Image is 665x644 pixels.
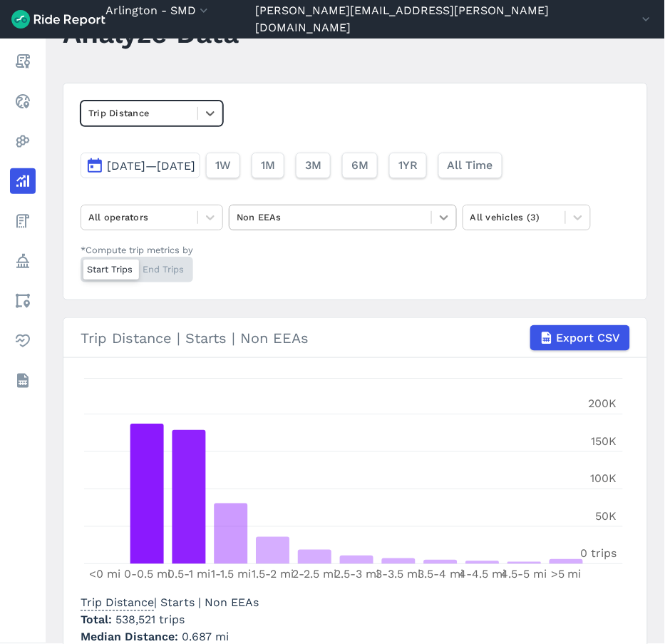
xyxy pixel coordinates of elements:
[398,157,418,174] span: 1YR
[10,168,36,194] a: Analyze
[81,596,259,610] span: | Starts | Non EEAs
[502,567,547,581] tspan: 4.5-5 mi
[10,128,36,154] a: Heatmaps
[10,208,36,234] a: Fees
[557,329,621,347] span: Export CSV
[206,153,240,178] button: 1W
[459,567,505,581] tspan: 4-4.5 mi
[252,567,294,581] tspan: 1.5-2 mi
[215,157,231,174] span: 1W
[10,248,36,274] a: Policy
[296,153,331,178] button: 3M
[167,567,210,581] tspan: 0.5-1 mi
[591,472,617,486] tspan: 100K
[10,288,36,314] a: Areas
[589,397,617,411] tspan: 200K
[89,567,120,581] tspan: <0 mi
[10,48,36,74] a: Report
[596,509,617,523] tspan: 50K
[107,159,195,173] span: [DATE]—[DATE]
[551,567,582,581] tspan: >5 mi
[592,434,617,448] tspan: 150K
[389,153,427,178] button: 1YR
[252,153,284,178] button: 1M
[376,567,421,581] tspan: 3-3.5 mi
[81,325,630,351] div: Trip Distance | Starts | Non EEAs
[81,153,200,178] button: [DATE]—[DATE]
[342,153,378,178] button: 6M
[438,153,502,178] button: All Time
[10,88,36,114] a: Realtime
[351,157,368,174] span: 6M
[81,243,193,257] div: *Compute trip metrics by
[81,613,115,627] span: Total
[115,613,185,627] span: 538,521 trips
[530,325,630,351] button: Export CSV
[261,157,275,174] span: 1M
[448,157,493,174] span: All Time
[105,2,211,19] button: Arlington - SMD
[293,567,337,581] tspan: 2-2.5 mi
[211,567,251,581] tspan: 1-1.5 mi
[124,567,170,581] tspan: 0-0.5 mi
[418,567,463,581] tspan: 3.5-4 mi
[305,157,321,174] span: 3M
[581,547,617,561] tspan: 0 trips
[10,368,36,394] a: Datasets
[256,2,654,36] button: [PERSON_NAME][EMAIL_ADDRESS][PERSON_NAME][DOMAIN_NAME]
[81,592,154,611] span: Trip Distance
[11,10,105,29] img: Ride Report
[10,328,36,354] a: Health
[334,567,379,581] tspan: 2.5-3 mi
